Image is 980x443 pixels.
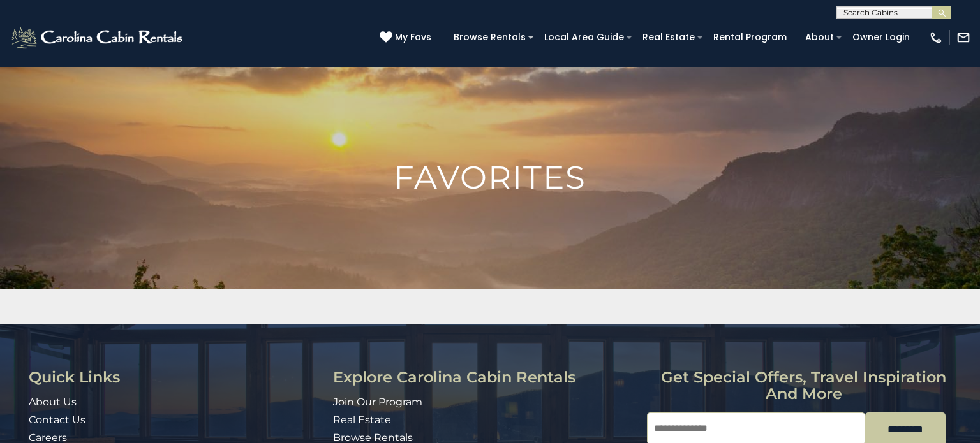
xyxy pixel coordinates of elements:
[29,396,77,408] a: About Us
[647,369,961,403] h3: Get special offers, travel inspiration and more
[929,31,943,45] img: phone-regular-white.png
[538,27,630,47] a: Local Area Guide
[956,31,970,45] img: mail-regular-white.png
[447,27,532,47] a: Browse Rentals
[846,27,916,47] a: Owner Login
[333,369,637,386] h3: Explore Carolina Cabin Rentals
[395,31,431,44] span: My Favs
[333,414,391,426] a: Real Estate
[636,27,701,47] a: Real Estate
[10,25,186,50] img: White-1-2.png
[333,396,422,408] a: Join Our Program
[29,414,85,426] a: Contact Us
[799,27,840,47] a: About
[707,27,793,47] a: Rental Program
[29,369,323,386] h3: Quick Links
[380,31,434,45] a: My Favs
